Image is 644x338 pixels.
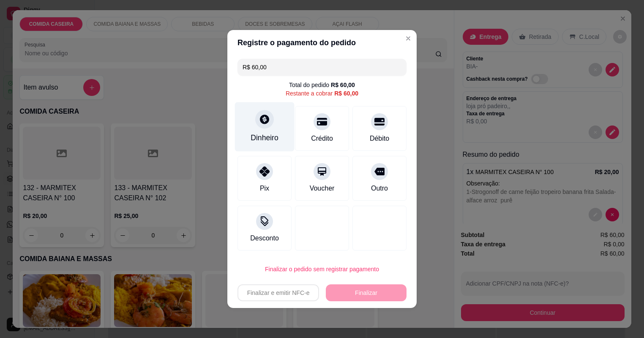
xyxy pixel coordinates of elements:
div: Desconto [250,233,279,243]
div: Restante a cobrar [286,89,358,98]
div: Outro [371,183,388,194]
div: Pix [260,183,269,194]
div: R$ 60,00 [334,89,358,98]
input: Ex.: hambúrguer de cordeiro [243,59,401,76]
div: Voucher [310,183,335,194]
div: Dinheiro [251,132,278,143]
button: Finalizar o pedido sem registrar pagamento [237,261,407,278]
button: Close [401,32,415,45]
header: Registre o pagamento do pedido [227,30,417,55]
div: Crédito [311,134,333,144]
div: R$ 60,00 [331,81,355,89]
div: Total do pedido [289,81,355,89]
div: Débito [370,134,389,144]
